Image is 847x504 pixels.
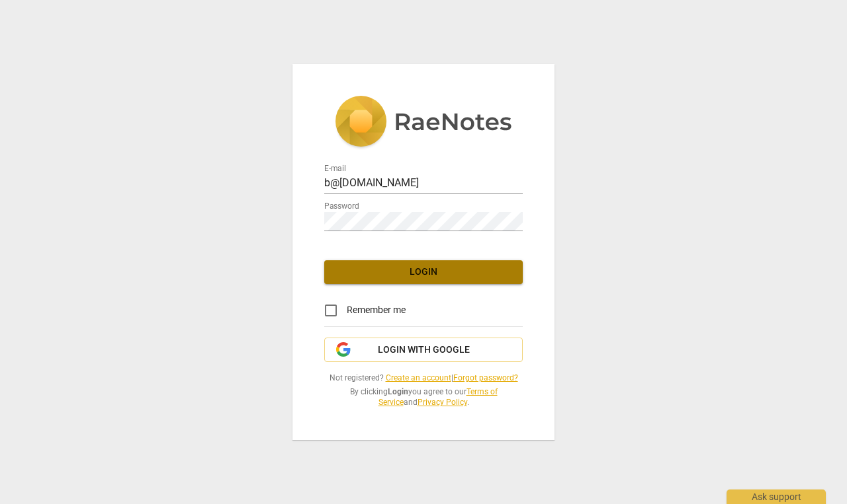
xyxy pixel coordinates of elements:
a: Terms of Service [379,387,498,408]
label: E-mail [324,164,346,172]
a: Create an account [386,373,451,382]
button: Login [324,260,523,284]
span: Login with Google [378,343,470,357]
b: Login [388,387,408,396]
label: Password [324,202,359,210]
a: Privacy Policy [418,398,467,407]
span: Remember me [347,303,406,317]
button: Login with Google [324,338,523,363]
span: Login [335,266,512,279]
span: Not registered? | [324,373,523,384]
span: By clicking you agree to our and . [324,386,523,408]
img: 5ac2273c67554f335776073100b6d88f.svg [335,96,512,150]
div: Ask support [727,489,826,504]
a: Forgot password? [453,373,518,382]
